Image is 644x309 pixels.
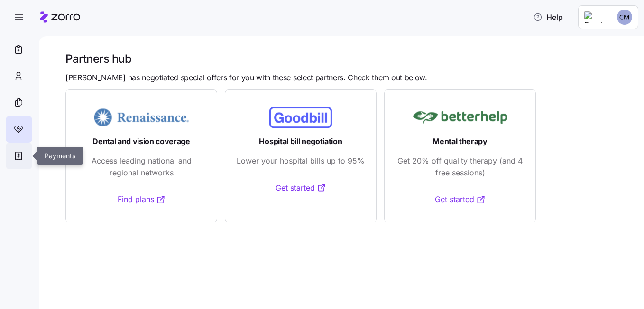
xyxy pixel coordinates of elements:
[617,10,632,25] img: c1461d6376370ef1e3ee002ffc571ab6
[259,135,342,147] span: Hospital bill negotiation
[118,193,166,205] a: Find plans
[237,155,365,167] span: Lower your hospital bills up to 95%
[584,11,603,23] img: Employer logo
[276,182,326,194] a: Get started
[92,135,190,147] span: Dental and vision coverage
[533,11,563,23] span: Help
[65,72,427,84] span: [PERSON_NAME] has negotiated special offers for you with these select partners. Check them out be...
[435,193,486,205] a: Get started
[525,8,570,27] button: Help
[65,51,631,66] h1: Partners hub
[396,155,524,179] span: Get 20% off quality therapy (and 4 free sessions)
[77,155,205,179] span: Access leading national and regional networks
[432,135,488,147] span: Mental therapy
